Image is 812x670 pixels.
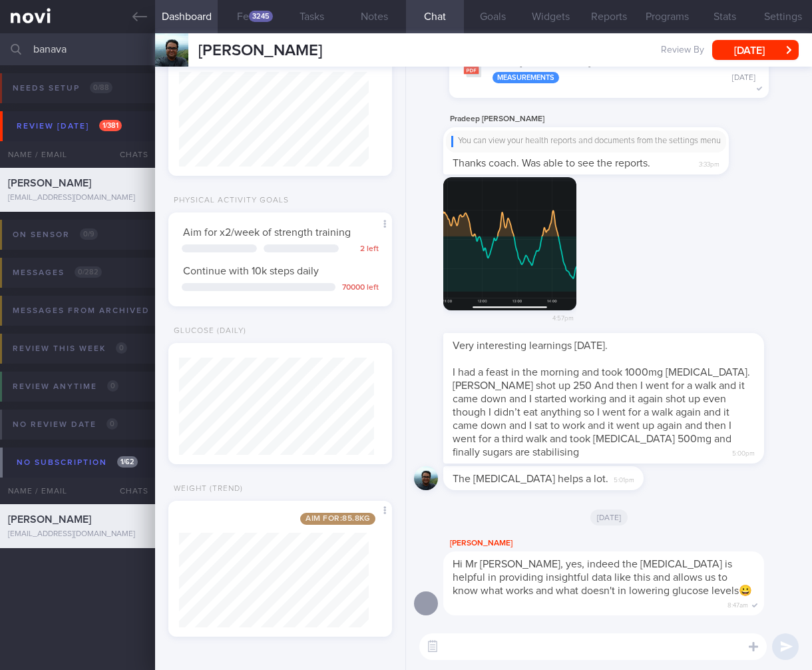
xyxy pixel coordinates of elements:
[9,264,105,282] div: Messages
[9,79,116,97] div: Needs setup
[661,45,704,57] span: Review By
[453,559,752,596] span: Hi Mr [PERSON_NAME], yes, indeed the [MEDICAL_DATA] is helpful in providing insightful data like ...
[732,73,755,83] div: [DATE]
[99,120,122,131] span: 1 / 381
[117,456,138,468] span: 1 / 62
[13,454,141,472] div: No subscription
[8,529,147,539] div: [EMAIL_ADDRESS][DOMAIN_NAME]
[13,117,125,135] div: Review [DATE]
[300,513,375,525] span: Aim for: 85.8 kg
[9,340,130,358] div: Review this week
[453,158,650,168] span: Thanks coach. Was able to see the reports.
[552,310,574,323] span: 4:57pm
[102,478,155,504] div: Chats
[453,474,608,484] span: The [MEDICAL_DATA] helps a lot.
[451,136,721,147] div: You can view your health reports and documents from the settings menu
[107,380,118,392] span: 0
[9,416,121,434] div: No review date
[699,157,719,169] span: 3:33pm
[443,111,769,127] div: Pradeep [PERSON_NAME]
[75,266,102,278] span: 0 / 282
[8,178,91,188] span: [PERSON_NAME]
[249,11,273,22] div: 3245
[732,446,755,458] span: 5:00pm
[183,227,351,238] span: Aim for x2/week of strength training
[453,367,750,458] span: I had a feast in the morning and took 1000mg [MEDICAL_DATA]. [PERSON_NAME] shot up 250 And then I...
[727,597,748,610] span: 8:47am
[198,43,322,59] span: [PERSON_NAME]
[183,266,319,276] span: Continue with 10k steps daily
[590,509,628,525] span: [DATE]
[9,302,183,320] div: Messages from Archived
[102,141,155,168] div: Chats
[9,378,122,396] div: Review anytime
[345,244,379,254] div: 2 left
[168,326,246,336] div: Glucose (Daily)
[453,340,608,351] span: Very interesting learnings [DATE].
[90,82,112,93] span: 0 / 88
[106,418,118,430] span: 0
[614,472,634,485] span: 5:01pm
[712,40,799,60] button: [DATE]
[116,342,127,354] span: 0
[80,228,98,240] span: 0 / 9
[493,57,755,84] div: tanita_ [PERSON_NAME] VARADARAJA_ 20082025
[8,193,147,203] div: [EMAIL_ADDRESS][DOMAIN_NAME]
[342,283,379,293] div: 70000 left
[493,72,559,83] div: Measurements
[443,535,804,551] div: [PERSON_NAME]
[443,177,576,310] img: Photo by Pradeep Varadaraja Banavara
[456,49,762,91] button: tanita_[PERSON_NAME] VARADARAJA_20082025 Measurements [DATE]
[8,514,91,525] span: [PERSON_NAME]
[168,196,289,206] div: Physical Activity Goals
[168,484,243,494] div: Weight (Trend)
[9,226,101,244] div: On sensor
